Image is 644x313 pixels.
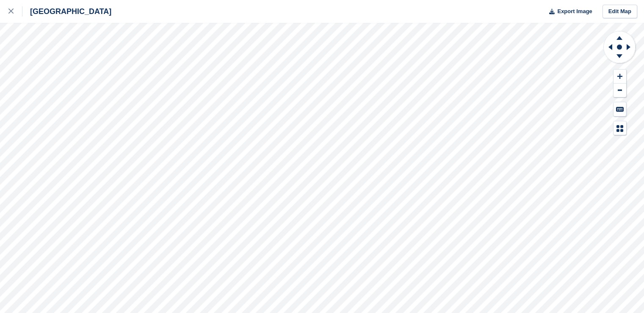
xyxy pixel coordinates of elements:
[614,84,626,98] button: Zoom Out
[22,6,111,17] div: [GEOGRAPHIC_DATA]
[544,5,592,19] button: Export Image
[557,7,592,16] span: Export Image
[614,102,626,116] button: Keyboard Shortcuts
[614,70,626,84] button: Zoom In
[603,5,637,19] a: Edit Map
[614,121,626,135] button: Map Legend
